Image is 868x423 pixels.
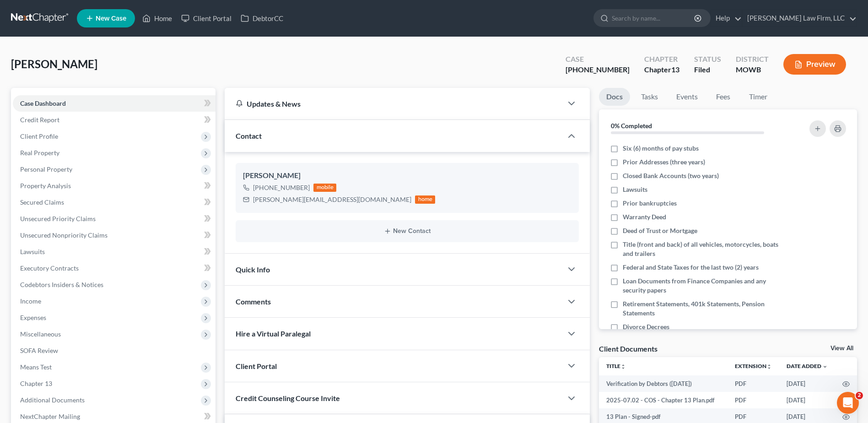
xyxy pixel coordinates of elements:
a: DebtorCC [236,10,288,27]
span: Comments [236,297,271,306]
input: Search by name... [612,10,695,27]
a: Property Analysis [13,178,216,194]
div: Chapter [644,65,679,75]
span: New Case [96,15,126,22]
span: Unsecured Priority Claims [20,215,96,222]
span: Case Dashboard [20,99,66,107]
a: Docs [599,88,630,106]
span: Unsecured Nonpriority Claims [20,231,108,239]
span: Client Portal [236,362,277,370]
a: Date Added expand_more [787,363,828,369]
i: unfold_more [620,364,626,369]
a: Executory Contracts [13,260,216,277]
span: Lawsuits [20,248,45,255]
div: District [736,54,769,65]
a: Lawsuits [13,244,216,260]
span: Executory Contracts [20,264,79,272]
td: 2025-07.02 - COS - Chapter 13 Plan.pdf [599,392,728,408]
span: Client Profile [20,132,58,140]
a: SOFA Review [13,342,216,359]
span: [PERSON_NAME] [11,57,97,70]
span: Warranty Deed [623,212,666,222]
a: Events [669,88,705,106]
span: SOFA Review [20,347,58,354]
a: Unsecured Nonpriority Claims [13,227,216,244]
a: Timer [742,88,775,106]
div: [PERSON_NAME][EMAIL_ADDRESS][DOMAIN_NAME] [253,195,411,204]
span: Contact [236,131,262,140]
span: Expenses [20,314,46,321]
a: Home [138,10,177,27]
span: Prior Addresses (three years) [623,157,705,167]
a: Help [711,10,742,27]
span: Hire a Virtual Paralegal [236,329,311,338]
span: Codebtors Insiders & Notices [20,281,103,288]
span: 13 [671,65,679,74]
span: NextChapter Mailing [20,412,80,420]
a: Fees [709,88,738,106]
button: Preview [783,54,846,75]
iframe: Intercom live chat [837,392,859,414]
div: Case [566,54,630,65]
td: PDF [728,392,779,408]
span: 2 [856,392,863,399]
td: Verification by Debtors ([DATE]) [599,375,728,392]
span: Divorce Decrees [623,322,669,331]
div: [PHONE_NUMBER] [253,183,310,192]
span: Six (6) months of pay stubs [623,144,699,153]
span: Loan Documents from Finance Companies and any security papers [623,277,785,295]
div: [PERSON_NAME] [243,170,571,181]
div: mobile [313,184,336,192]
a: Case Dashboard [13,95,216,112]
a: Client Portal [177,10,236,27]
a: Extensionunfold_more [735,363,772,369]
span: Miscellaneous [20,330,61,338]
a: Titleunfold_more [606,363,626,369]
div: Updates & News [236,99,551,108]
button: New Contact [243,228,571,235]
span: Prior bankruptcies [623,199,677,208]
td: PDF [728,375,779,392]
div: Chapter [644,54,679,65]
span: Real Property [20,149,59,157]
span: Means Test [20,363,52,371]
a: [PERSON_NAME] Law Firm, LLC [743,10,857,27]
span: Credit Counseling Course Invite [236,394,340,402]
span: Closed Bank Accounts (two years) [623,171,719,180]
span: Personal Property [20,165,72,173]
a: Unsecured Priority Claims [13,211,216,227]
a: View All [830,345,853,352]
div: MOWB [736,65,769,75]
span: Chapter 13 [20,380,52,387]
i: expand_more [822,364,828,369]
a: Secured Claims [13,194,216,211]
td: [DATE] [779,375,835,392]
td: [DATE] [779,392,835,408]
span: Secured Claims [20,198,64,206]
div: Client Documents [599,344,658,353]
a: Credit Report [13,112,216,128]
span: Federal and State Taxes for the last two (2) years [623,263,759,272]
span: Lawsuits [623,185,647,194]
span: Quick Info [236,265,270,274]
div: [PHONE_NUMBER] [566,65,630,75]
span: Additional Documents [20,396,85,404]
div: home [415,195,435,204]
span: Retirement Statements, 401k Statements, Pension Statements [623,299,785,318]
span: Property Analysis [20,182,71,190]
i: unfold_more [766,364,772,369]
span: Deed of Trust or Mortgage [623,226,697,235]
span: Title (front and back) of all vehicles, motorcycles, boats and trailers [623,240,785,258]
div: Filed [694,65,721,75]
span: Credit Report [20,116,59,124]
a: Tasks [634,88,665,106]
strong: 0% Completed [611,122,652,130]
span: Income [20,297,41,305]
div: Status [694,54,721,65]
